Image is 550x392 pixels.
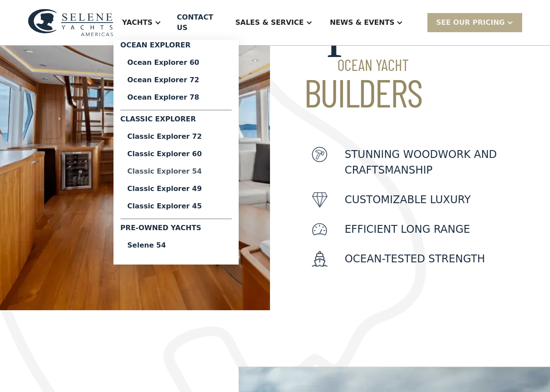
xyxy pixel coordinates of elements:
a: Classic Explorer 45 [120,198,232,215]
div: SEE Our Pricing [427,13,522,32]
img: icon [312,192,327,208]
p: Ocean-Tested Strength [345,251,485,267]
div: Sales & Service [235,17,303,28]
div: Yachts [113,5,170,40]
img: logo [28,9,113,37]
div: Classic Explorer 60 [127,151,225,157]
div: Ocean Explorer 78 [127,94,225,101]
div: Ocean Explorer 60 [127,59,225,66]
div: News & EVENTS [321,5,412,40]
div: Classic Explorer 72 [127,133,225,140]
div: Yachts [122,17,153,28]
span: Ocean Yacht [263,57,435,73]
p: customizable luxury [345,192,471,208]
a: Selene 54 [120,237,232,254]
div: Contact US [177,12,220,33]
a: Ocean Explorer 72 [120,71,232,89]
nav: Yachts [113,40,239,265]
div: Ocean Explorer [120,40,232,54]
div: Classic Explorer 49 [127,185,225,192]
a: Classic Explorer 72 [120,128,232,145]
div: Ocean Explorer 72 [127,77,225,84]
div: Selene 54 [127,242,225,249]
div: Pre-Owned Yachts [120,223,232,237]
div: Sales & Service [227,5,321,40]
a: Ocean Explorer 78 [120,89,232,106]
span: Builders [263,73,435,112]
div: News & EVENTS [330,17,395,28]
div: Classic Explorer 45 [127,203,225,210]
div: Classic Explorer [120,114,232,128]
a: Classic Explorer 60 [120,145,232,163]
p: Stunning woodwork and craftsmanship [345,147,513,178]
a: Classic Explorer 49 [120,180,232,198]
a: Ocean Explorer 60 [120,54,232,71]
div: Classic Explorer 54 [127,168,225,175]
p: Efficient Long Range [345,221,470,237]
div: SEE Our Pricing [436,17,505,28]
a: Classic Explorer 54 [120,163,232,180]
